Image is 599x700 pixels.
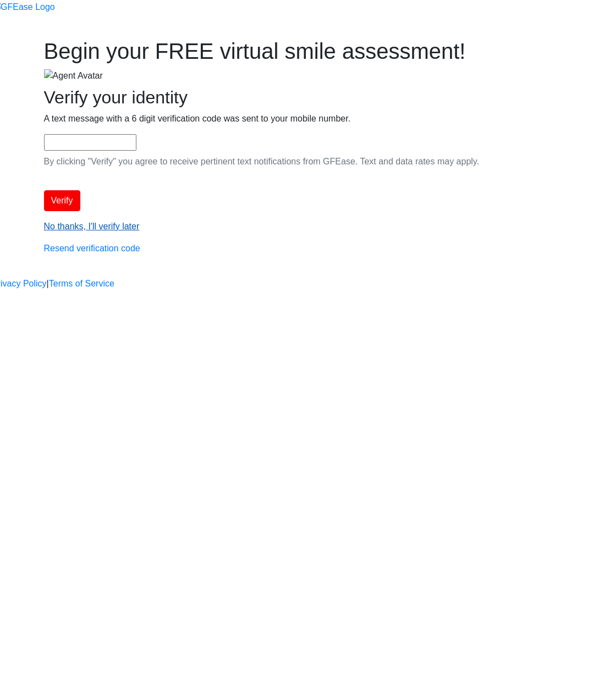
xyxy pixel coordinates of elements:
[44,38,556,64] h1: Begin your FREE virtual smile assessment!
[44,112,556,125] p: A text message with a 6 digit verification code was sent to your mobile number.
[44,69,103,82] img: Agent Avatar
[47,277,49,290] a: |
[44,244,140,253] a: Resend verification code
[49,277,114,290] a: Terms of Service
[44,222,140,231] a: No thanks, I'll verify later
[44,190,80,211] button: Verify
[44,155,556,168] p: By clicking "Verify" you agree to receive pertinent text notifications from GFEase. Text and data...
[44,87,556,108] h2: Verify your identity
